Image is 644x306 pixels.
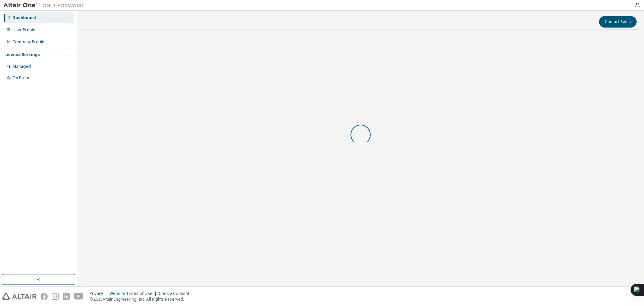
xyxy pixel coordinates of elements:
[599,16,637,28] button: Contact Sales
[12,15,36,20] div: Dashboard
[2,293,37,300] img: altair_logo.svg
[159,291,193,296] div: Cookie Consent
[12,64,31,69] div: Managed
[90,291,109,296] div: Privacy
[12,39,44,45] div: Company Profile
[12,75,29,81] div: On Prem
[41,293,48,300] img: facebook.svg
[109,291,159,296] div: Website Terms of Use
[63,293,70,300] img: linkedin.svg
[3,2,87,9] img: Altair One
[4,52,40,57] div: License Settings
[12,27,35,33] div: User Profile
[52,293,59,300] img: instagram.svg
[74,293,84,300] img: youtube.svg
[90,296,193,302] p: © 2025 Altair Engineering, Inc. All Rights Reserved.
